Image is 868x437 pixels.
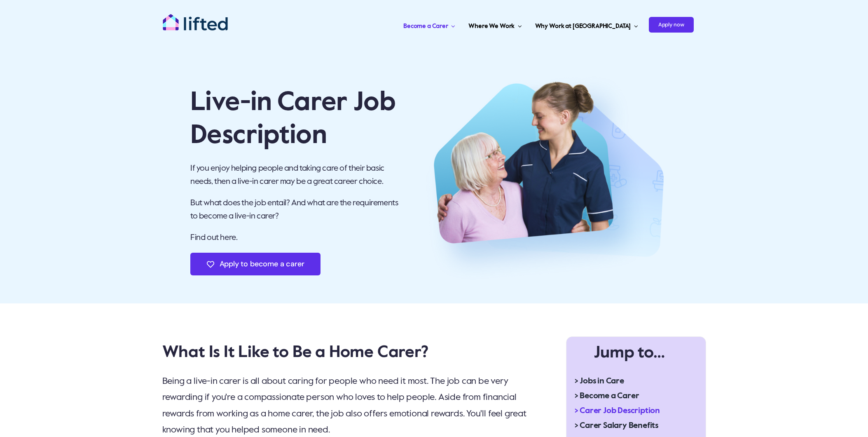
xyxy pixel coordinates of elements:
span: Live-in Carer Job Description [190,89,395,149]
img: Beome a Carer – Hero Image [416,62,678,295]
span: What Is It Like to Be a Home Carer? [162,344,428,361]
a: Where We Work [466,12,524,37]
a: Why Work at [GEOGRAPHIC_DATA] [533,12,641,37]
span: > Carer Job Description [575,404,660,418]
span: > Become a Carer [575,390,639,403]
a: > Become a Carer [566,389,693,404]
a: lifted-logo [162,14,228,22]
span: But what does the job entail? And what are the requirements to become a live-in carer? [190,199,398,221]
a: Apply now [649,12,694,37]
span: Apply now [649,17,694,33]
a: Apply to become a carer [190,253,321,275]
a: Become a Carer [401,12,458,37]
span: If you enjoy helping people and taking care of their basic needs, then a live-in carer may be a g... [190,164,384,186]
span: Apply to become a carer [220,260,304,268]
a: > Carer Job Description [566,404,693,418]
a: > Carer Salary Benefits [566,418,693,433]
nav: Carer Jobs Menu [292,12,694,37]
h2: Jump to… [566,342,693,364]
span: Being a live-in carer is all about caring for people who need it most. The job can be very reward... [162,377,526,435]
a: > Jobs in Care [566,374,693,389]
span: Find out here. [190,234,237,242]
span: Why Work at [GEOGRAPHIC_DATA] [535,20,631,33]
span: Where We Work [468,20,515,33]
span: Become a Carer [403,20,448,33]
span: > Jobs in Care [575,375,624,388]
span: > Carer Salary Benefits [575,419,658,432]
